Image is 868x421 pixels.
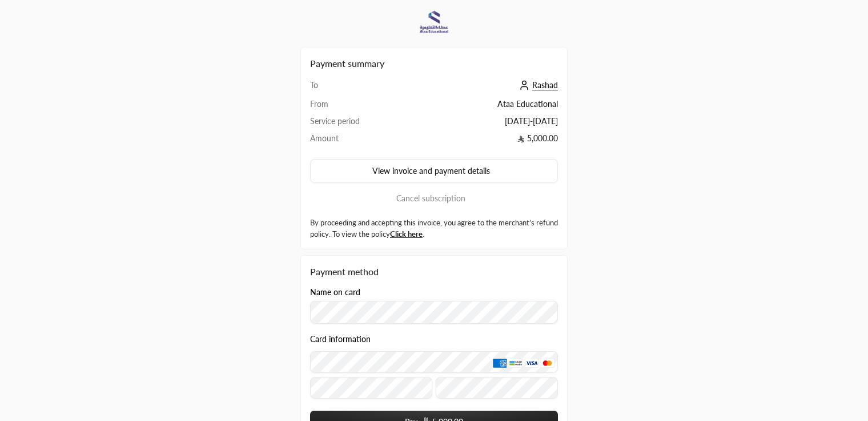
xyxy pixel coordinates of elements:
td: 5,000.00 [422,133,558,150]
td: Service period [310,116,422,133]
img: AMEX [493,359,507,368]
img: MADA [509,359,523,368]
td: Ataa Educational [422,98,558,116]
button: View invoice and payment details [310,159,558,183]
input: CVC [436,377,558,399]
img: Visa [525,359,539,368]
legend: Card information [310,335,558,344]
td: [DATE] - [DATE] [422,116,558,133]
span: Rashad [532,80,558,90]
img: Company Logo [419,7,449,38]
input: Credit Card [310,351,558,373]
img: MasterCard [540,359,554,368]
a: Rashad [516,80,558,90]
label: Name on card [310,288,360,297]
div: Card information [310,335,558,403]
a: Click here [390,229,423,239]
td: From [310,98,422,116]
div: Payment method [310,265,558,279]
h2: Payment summary [310,57,558,70]
input: Expiry date [310,377,432,399]
label: By proceeding and accepting this invoice, you agree to the merchant’s refund policy. To view the ... [310,217,558,240]
div: Name on card [310,288,558,324]
td: Amount [310,133,422,150]
td: To [310,80,422,98]
button: Cancel subscription [310,192,558,205]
